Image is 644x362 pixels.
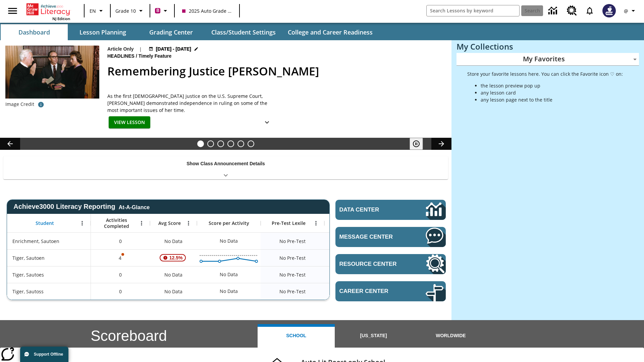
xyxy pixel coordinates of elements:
span: Tiger, Sautoss [12,288,44,295]
div: 0, Tiger, Sautoes [91,266,150,283]
button: Lesson Planning [69,24,136,40]
span: Resource Center [339,261,406,267]
div: No Data, Tiger, Sautoss [150,283,197,300]
span: Grade 10 [115,7,136,14]
p: Show Class Announcement Details [186,160,265,167]
span: 0 [119,238,122,245]
button: Dashboard [1,24,68,40]
div: No Data, Enrichment, Sautoen [324,233,388,249]
span: Message Center [339,234,406,240]
button: Open Menu [137,218,147,228]
button: College and Career Readiness [282,24,378,40]
div: As the first [DEMOGRAPHIC_DATA] justice on the U.S. Supreme Court, [PERSON_NAME] demonstrated ind... [107,93,275,114]
a: Notifications [581,2,598,19]
span: No Data [161,234,186,248]
button: Slide 6 Career Lesson [248,140,254,147]
span: | [139,46,142,53]
a: Career Center [335,281,446,301]
button: Open Menu [183,218,194,228]
h2: Remembering Justice O'Connor [107,63,443,80]
button: Slide 2 Climbing Mount Tai [207,140,214,147]
button: Grade: Grade 10, Select a grade [113,5,148,17]
span: No Pre-Test, Enrichment, Sautoen [279,238,306,245]
div: , 12.5%, Attention! This student's Average First Try Score of 12.5% is below 65%, Tiger, Sautoen [150,249,197,266]
div: Pause [410,138,430,150]
p: 4 [118,254,123,261]
span: Score per Activity [209,220,249,226]
span: Student [36,220,54,226]
span: No Pre-Test, Tiger, Sautoen [279,254,306,261]
span: No Pre-Test, Tiger, Sautoss [279,288,306,295]
li: any lesson card [481,89,623,96]
span: Achieve3000 Literacy Reporting [13,203,150,210]
div: At-A-Glance [119,203,150,210]
button: View Lesson [109,116,150,129]
span: 2025 Auto Grade 10 [182,7,232,14]
li: any lesson page next to the title [481,96,623,103]
span: Enrichment, Sautoen [12,238,59,245]
span: Headlines [107,53,136,60]
button: Pause [410,138,423,150]
p: Image Credit [5,101,34,108]
button: Select a new avatar [598,2,620,19]
span: 0 [119,288,122,295]
div: 4, One or more Activity scores may be invalid., Tiger, Sautoen [91,249,150,266]
div: My Favorites [457,53,639,66]
button: Image credit: The U.S. National Archives [34,99,48,111]
button: Class/Student Settings [206,24,281,40]
a: Home [26,3,70,16]
button: Grading Center [138,24,205,40]
div: Show Class Announcement Details [3,156,448,179]
button: Language: EN, Select a language [87,5,108,17]
a: Data Center [335,200,446,220]
button: Slide 4 The Last Homesteaders [227,140,234,147]
p: Store your favorite lessons here. You can click the Favorite icon ♡ on: [467,70,623,77]
span: Support Offline [34,352,63,357]
span: Career Center [339,288,406,295]
button: Support Offline [20,347,68,362]
img: Avatar [602,4,616,17]
span: Data Center [339,206,403,213]
span: / [136,53,137,59]
a: Data Center [544,2,563,20]
span: B [156,6,159,15]
button: Slide 3 Defining Our Government's Purpose [217,140,224,147]
div: No Data, Enrichment, Sautoen [150,233,197,249]
div: No Data, Tiger, Sautoss [216,285,241,298]
span: 12.5% [167,252,185,264]
div: 0, Enrichment, Sautoen [91,233,150,249]
span: No Pre-Test, Tiger, Sautoes [279,271,306,278]
div: No Data, Tiger, Sautoes [150,266,197,283]
div: No Data, Tiger, Sautoes [216,268,241,281]
span: Timely Feature [139,53,173,60]
span: NJ Edition [52,16,70,21]
button: Open side menu [3,1,22,21]
button: Slide 1 Remembering Justice O'Connor [197,140,204,147]
span: 0 [119,271,122,278]
button: Profile/Settings [620,5,641,17]
h3: My Collections [457,42,639,51]
button: School [258,324,335,348]
div: No Data, Tiger, Sautoes [324,266,388,283]
span: [DATE] - [DATE] [156,46,191,53]
span: As the first female justice on the U.S. Supreme Court, Sandra Day O'Connor demonstrated independe... [107,93,275,114]
span: Pre-Test Lexile [272,220,306,226]
div: 0, Tiger, Sautoss [91,283,150,300]
button: Aug 24 - Aug 24 Choose Dates [147,46,200,53]
button: Slide 5 Pre-release lesson [237,140,244,147]
button: Lesson carousel, Next [431,138,451,150]
div: No Data, Enrichment, Sautoen [216,234,241,248]
span: Tiger, Sautoen [12,254,45,261]
span: No Data [161,285,186,298]
a: Resource Center, Will open in new tab [335,254,446,274]
span: Activities Completed [94,217,139,229]
li: the lesson preview pop up [481,82,623,89]
button: Open Menu [77,218,87,228]
button: Worldwide [412,324,489,348]
button: Show Details [260,116,274,129]
span: EN [90,7,96,14]
input: search field [427,5,519,16]
img: Chief Justice Warren Burger, wearing a black robe, holds up his right hand and faces Sandra Day O... [5,46,99,99]
div: No Data, Tiger, Sautoss [324,283,388,300]
button: Boost Class color is violet red. Change class color [152,5,172,17]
